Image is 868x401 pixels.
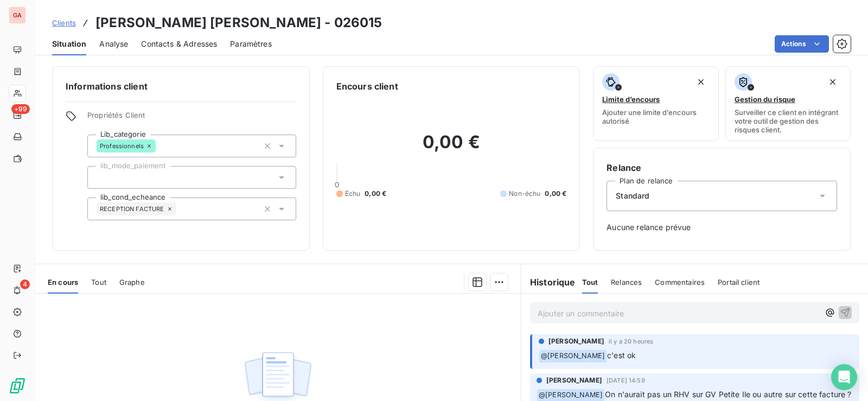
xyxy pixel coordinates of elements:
h6: Encours client [336,80,398,93]
span: 0 [335,180,339,189]
input: Ajouter une valeur [156,141,164,151]
span: Non-échu [509,189,540,199]
span: RECEPTION FACTURE [100,206,164,212]
span: Ajouter une limite d’encours autorisé [602,108,709,125]
h6: Informations client [66,80,296,93]
span: Propriétés Client [87,111,296,126]
span: 0,00 € [365,189,386,199]
h2: 0,00 € [336,131,567,164]
span: Tout [582,278,598,287]
span: Tout [91,278,106,287]
span: +99 [11,104,30,114]
button: Limite d’encoursAjouter une limite d’encours autorisé [593,66,718,141]
span: c'est ok [607,351,636,360]
span: Clients [52,18,76,27]
span: @ [PERSON_NAME] [539,350,607,362]
h3: [PERSON_NAME] [PERSON_NAME] - 026015 [95,13,382,33]
span: il y a 20 heures [609,338,653,345]
span: Graphe [119,278,145,287]
span: 4 [20,279,30,289]
span: [PERSON_NAME] [546,375,602,385]
span: Professionnels [100,143,144,149]
span: Commentaires [655,278,705,287]
h6: Relance [607,161,837,174]
span: Gestion du risque [735,95,795,104]
h6: Historique [521,276,576,289]
span: [PERSON_NAME] [548,336,604,346]
span: Analyse [99,39,128,49]
span: Relances [611,278,642,287]
button: Actions [775,35,829,53]
span: Contacts & Adresses [141,39,217,49]
span: Paramètres [230,39,272,49]
div: Open Intercom Messenger [831,364,857,390]
span: En cours [48,278,78,287]
span: Aucune relance prévue [607,222,837,233]
span: Portail client [718,278,759,287]
span: Standard [616,190,649,201]
button: Gestion du risqueSurveiller ce client en intégrant votre outil de gestion des risques client. [725,66,851,141]
span: Limite d’encours [602,95,660,104]
div: GA [9,7,26,24]
img: Logo LeanPay [9,377,26,394]
span: [DATE] 14:59 [607,377,645,384]
span: Surveiller ce client en intégrant votre outil de gestion des risques client. [735,108,841,134]
input: Ajouter une valeur [97,173,105,182]
span: Échu [345,189,361,199]
span: 0,00 € [545,189,566,199]
span: On n'aurait pas un RHV sur GV Petite Ile ou autre sur cette facture ? [605,390,851,399]
input: Ajouter une valeur [176,204,185,214]
span: Situation [52,39,86,49]
a: Clients [52,17,76,28]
